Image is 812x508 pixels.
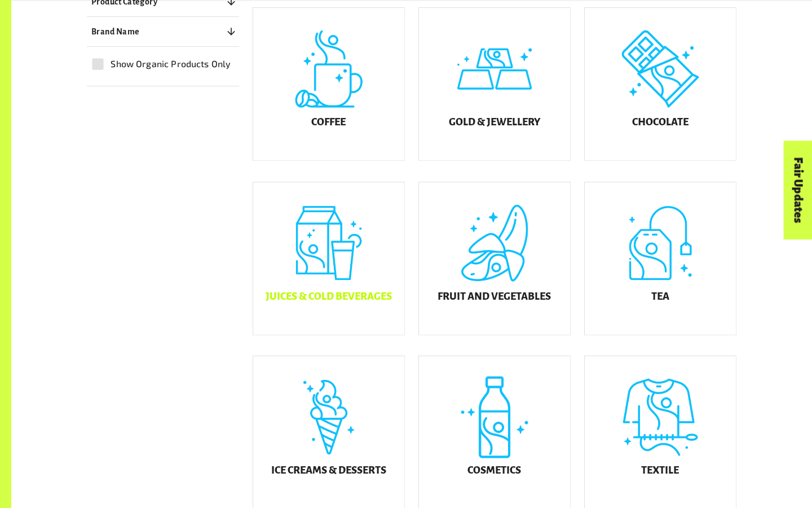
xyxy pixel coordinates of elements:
[467,465,521,476] h5: Cosmetics
[418,182,571,335] a: Fruit and Vegetables
[584,182,736,335] a: Tea
[271,465,386,476] h5: Ice Creams & Desserts
[651,291,669,303] h5: Tea
[253,182,405,335] a: Juices & Cold Beverages
[266,291,392,303] h5: Juices & Cold Beverages
[641,465,679,476] h5: Textile
[438,291,551,303] h5: Fruit and Vegetables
